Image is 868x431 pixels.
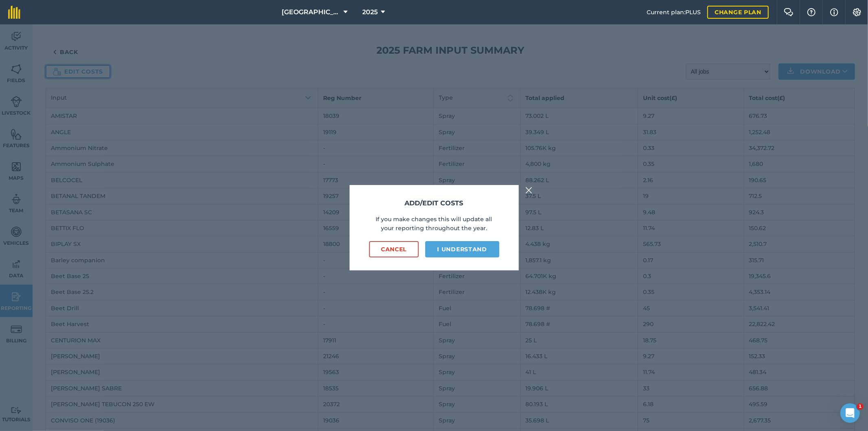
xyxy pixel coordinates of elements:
span: Current plan : PLUS [647,8,701,17]
span: [GEOGRAPHIC_DATA] [282,7,341,17]
button: I understand [425,241,499,257]
img: Two speech bubbles overlapping with the left bubble in the forefront [784,8,794,16]
img: fieldmargin Logo [8,6,20,19]
button: Cancel [369,241,419,257]
h3: Add/edit costs [369,198,499,209]
span: 1 [857,403,864,410]
img: A cog icon [852,8,862,16]
span: 2025 [363,7,378,17]
img: svg+xml;base64,PHN2ZyB4bWxucz0iaHR0cDovL3d3dy53My5vcmcvMjAwMC9zdmciIHdpZHRoPSIxNyIgaGVpZ2h0PSIxNy... [830,7,838,17]
img: svg+xml;base64,PHN2ZyB4bWxucz0iaHR0cDovL3d3dy53My5vcmcvMjAwMC9zdmciIHdpZHRoPSIyMiIgaGVpZ2h0PSIzMC... [525,185,533,195]
iframe: Intercom live chat [840,403,860,423]
a: Change plan [707,6,769,19]
p: If you make changes this will update all your reporting throughout the year. [369,215,499,233]
img: A question mark icon [807,8,816,16]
